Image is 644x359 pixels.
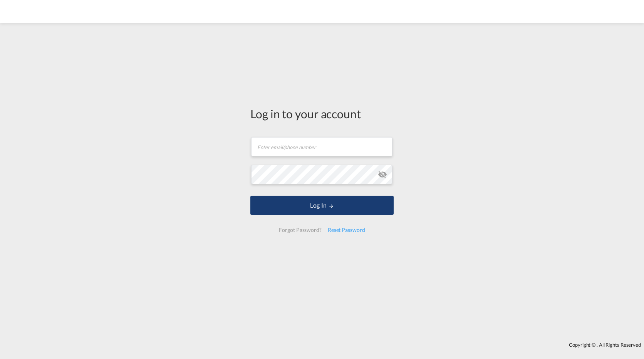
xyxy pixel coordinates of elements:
[378,170,387,179] md-icon: icon-eye-off
[250,106,394,122] div: Log in to your account
[251,137,392,156] input: Enter email/phone number
[276,223,324,237] div: Forgot Password?
[325,223,368,237] div: Reset Password
[250,196,394,215] button: LOGIN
